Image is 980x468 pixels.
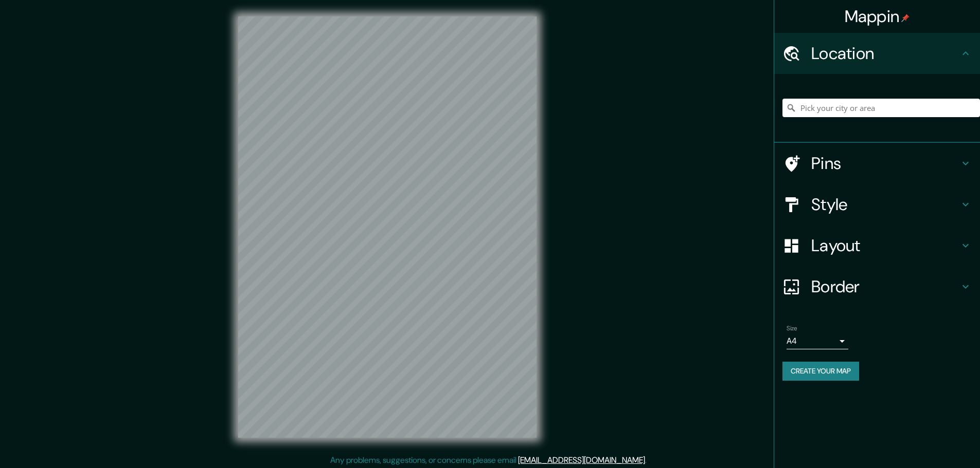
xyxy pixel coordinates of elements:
[811,235,959,256] h4: Layout
[330,454,647,466] p: Any problems, suggestions, or concerns please email .
[518,455,645,465] a: [EMAIL_ADDRESS][DOMAIN_NAME]
[774,33,980,74] div: Location
[811,43,959,64] h4: Location
[238,16,537,438] canvas: Map
[648,454,650,466] div: .
[774,266,980,307] div: Border
[782,362,859,381] button: Create your map
[774,143,980,184] div: Pins
[811,194,959,215] h4: Style
[782,99,980,117] input: Pick your city or area
[774,184,980,225] div: Style
[901,14,910,22] img: pin-icon.png
[787,333,848,349] div: A4
[811,276,959,297] h4: Border
[811,153,959,174] h4: Pins
[774,225,980,266] div: Layout
[787,324,797,333] label: Size
[845,6,910,27] h4: Mappin
[647,454,648,466] div: .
